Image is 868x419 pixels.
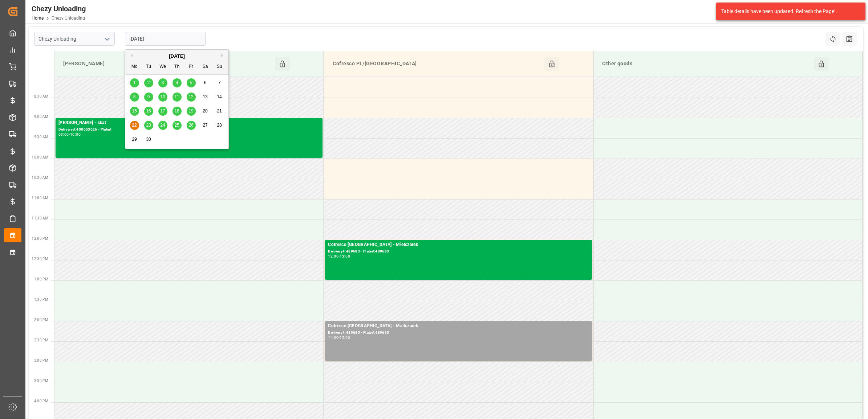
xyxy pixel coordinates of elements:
span: 19 [188,108,193,114]
span: 3 [162,80,164,85]
div: Cofresco [GEOGRAPHIC_DATA] - Mielczarek [328,323,589,330]
div: 10:00 [70,133,81,136]
span: 1 [133,80,136,85]
div: Choose Sunday, September 21st, 2025 [215,107,224,116]
div: Fr [187,62,196,71]
div: Choose Sunday, September 14th, 2025 [215,93,224,102]
div: Choose Wednesday, September 10th, 2025 [158,93,167,102]
div: Cofresco [GEOGRAPHIC_DATA] - Mielczarek [328,241,589,248]
span: 24 [160,123,165,128]
div: Choose Thursday, September 11th, 2025 [173,93,182,102]
div: Th [173,62,182,71]
span: 16 [146,108,151,114]
span: 21 [217,108,222,114]
span: 28 [217,123,222,128]
div: [PERSON_NAME] [60,57,275,71]
div: Delivery#:489685 - Plate#:489685 [328,330,589,336]
span: 25 [174,123,179,128]
div: Choose Friday, September 19th, 2025 [187,107,196,116]
div: month 2025-09 [127,76,227,147]
span: 1:00 PM [34,277,48,281]
div: Su [215,62,224,71]
div: Choose Wednesday, September 3rd, 2025 [158,78,167,87]
span: 1:30 PM [34,297,48,301]
div: Choose Tuesday, September 23rd, 2025 [144,121,153,130]
div: Choose Tuesday, September 16th, 2025 [144,107,153,116]
span: 18 [174,108,179,114]
div: Choose Friday, September 26th, 2025 [187,121,196,130]
span: 26 [188,123,193,128]
div: Choose Monday, September 1st, 2025 [130,78,139,87]
span: 2:30 PM [34,338,48,342]
div: 12:00 [328,255,338,258]
div: 15:00 [340,336,350,339]
span: 8 [133,94,136,99]
span: 5 [190,80,192,85]
span: 3:00 PM [34,358,48,362]
div: Choose Wednesday, September 17th, 2025 [158,107,167,116]
span: 12:30 PM [32,257,48,261]
div: Choose Sunday, September 7th, 2025 [215,78,224,87]
div: - [338,255,340,258]
span: 11 [174,94,179,99]
span: 3:30 PM [34,379,48,383]
span: 20 [203,108,207,114]
a: Home [32,16,44,21]
div: Cofresco PL/[GEOGRAPHIC_DATA] [330,57,544,71]
span: 17 [160,108,165,114]
div: [DATE] [125,53,228,60]
div: We [158,62,167,71]
span: 29 [132,137,137,142]
div: Delivery#:400053026 - Plate#: [58,127,320,133]
div: Choose Saturday, September 13th, 2025 [201,93,210,102]
div: Choose Saturday, September 20th, 2025 [201,107,210,116]
span: 10 [160,94,165,99]
button: open menu [101,33,112,45]
div: Choose Sunday, September 28th, 2025 [215,121,224,130]
button: Previous Month [129,53,133,58]
span: 14 [217,94,222,99]
div: Choose Friday, September 12th, 2025 [187,93,196,102]
span: 4:00 PM [34,399,48,403]
div: Tu [144,62,153,71]
div: Choose Monday, September 22nd, 2025 [130,121,139,130]
span: 11:00 AM [32,196,48,200]
span: 9 [147,94,150,99]
span: 10:30 AM [32,176,48,180]
div: 09:00 [58,133,69,136]
div: Choose Thursday, September 18th, 2025 [173,107,182,116]
div: - [69,133,70,136]
div: [PERSON_NAME] - skat [58,119,320,127]
div: Choose Thursday, September 4th, 2025 [173,78,182,87]
span: 30 [146,137,151,142]
div: Table details have been updated. Refresh the Page!. [721,8,855,15]
span: 6 [204,80,207,85]
span: 13 [203,94,207,99]
div: Choose Thursday, September 25th, 2025 [173,121,182,130]
input: Type to search/select [34,32,115,46]
div: - [338,336,340,339]
span: 7 [218,80,221,85]
div: Other goods [599,57,814,71]
div: Sa [201,62,210,71]
span: 12 [188,94,193,99]
div: Mo [130,62,139,71]
span: 12:00 PM [32,237,48,241]
div: Choose Monday, September 8th, 2025 [130,93,139,102]
span: 15 [132,108,137,114]
div: Choose Monday, September 29th, 2025 [130,135,139,144]
div: Choose Saturday, September 6th, 2025 [201,78,210,87]
span: 2:00 PM [34,318,48,322]
div: Choose Friday, September 5th, 2025 [187,78,196,87]
div: 14:00 [328,336,338,339]
span: 11:30 AM [32,216,48,220]
div: Chezy Unloading [32,3,86,14]
div: Choose Tuesday, September 2nd, 2025 [144,78,153,87]
button: Next Month [221,53,225,58]
div: Choose Tuesday, September 30th, 2025 [144,135,153,144]
div: Delivery#:489683 - Plate#:489683 [328,248,589,255]
span: 9:30 AM [34,135,48,139]
span: 27 [203,123,207,128]
div: Choose Monday, September 15th, 2025 [130,107,139,116]
span: 9:00 AM [34,115,48,119]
